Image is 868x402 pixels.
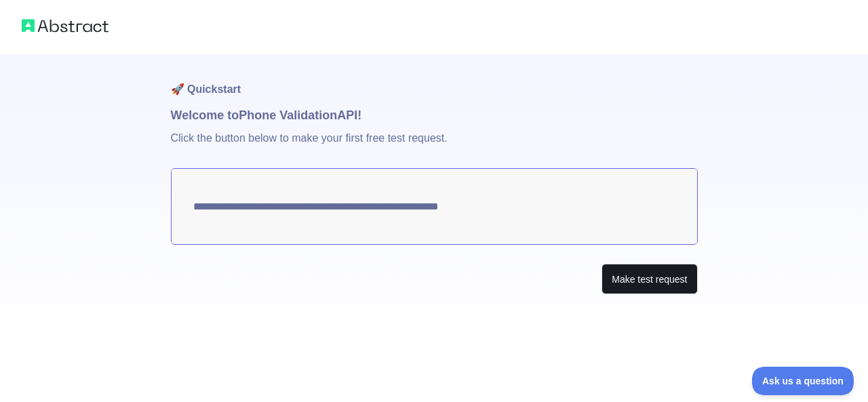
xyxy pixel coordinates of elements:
h1: Welcome to Phone Validation API! [171,106,698,125]
h1: 🚀 Quickstart [171,54,698,106]
img: Abstract logo [22,16,108,35]
p: Click the button below to make your first free test request. [171,125,698,168]
iframe: Toggle Customer Support [752,367,854,395]
button: Make test request [601,264,697,294]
